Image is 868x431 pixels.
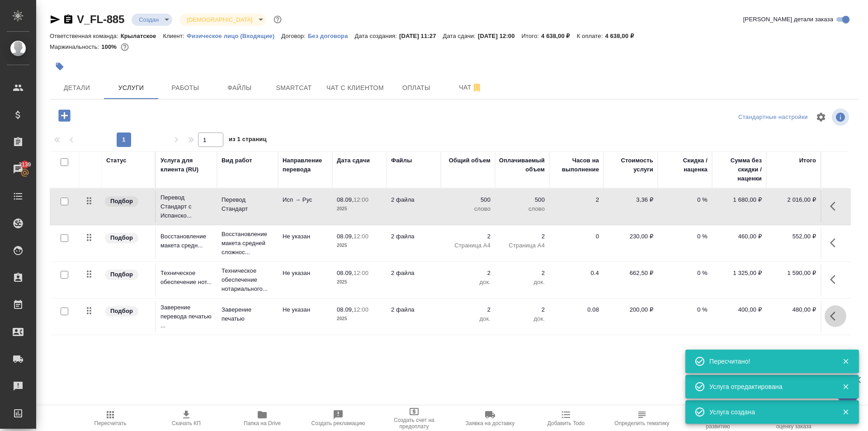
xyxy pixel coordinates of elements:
[222,230,274,257] p: Восстановление макета средней сложнос...
[799,156,816,165] div: Итого
[395,82,438,94] span: Оплаты
[106,156,127,165] div: Статус
[500,305,545,314] p: 2
[52,106,77,125] button: Добавить услугу
[110,233,133,242] p: Подбор
[354,233,368,240] p: 12:00
[391,156,412,165] div: Файлы
[163,33,186,39] p: Клиент:
[500,269,545,278] p: 2
[337,156,370,165] div: Дата сдачи
[222,195,274,213] p: Перевод Стандарт
[500,278,545,287] p: док.
[445,314,491,323] p: док.
[354,270,368,276] p: 12:00
[391,269,436,278] p: 2 файла
[101,43,119,50] p: 100%
[825,305,846,327] button: Показать кнопки
[445,305,491,314] p: 2
[499,156,545,174] div: Оплачиваемый объем
[608,156,653,174] div: Стоимость услуги
[218,82,261,94] span: Файлы
[110,307,133,316] p: Подбор
[825,195,846,217] button: Показать кнопки
[500,241,545,250] p: Страница А4
[662,156,708,174] div: Скидка / наценка
[308,32,355,39] a: Без договора
[50,57,70,76] button: Добавить тэг
[605,33,641,39] p: 4 638,00 ₽
[222,156,252,165] div: Вид работ
[500,204,545,213] p: слово
[50,33,121,39] p: Ответственная команда:
[771,195,816,204] p: 2 016,00 ₽
[110,270,133,279] p: Подбор
[160,269,212,287] p: Техническое обеспечение нот...
[771,305,816,314] p: 480,00 ₽
[445,232,491,241] p: 2
[709,407,829,417] div: Услуга создана
[136,16,161,24] button: Создан
[160,156,212,174] div: Услуга для клиента (RU)
[354,196,368,203] p: 12:00
[50,14,61,25] button: Скопировать ссылку для ЯМессенджера
[522,33,541,39] p: Итого:
[717,156,762,183] div: Сумма без скидки / наценки
[222,305,274,323] p: Заверение печатью
[549,264,604,296] td: 0.4
[187,33,282,39] p: Физическое лицо (Входящие)
[445,195,491,204] p: 500
[119,41,131,53] button: 0.00 RUB;
[717,305,762,314] p: 400,00 ₽
[709,382,829,391] div: Услуга отредактирована
[391,195,436,204] p: 2 файла
[478,33,522,39] p: [DATE] 12:00
[810,106,832,128] span: Настроить таблицу
[308,33,355,39] p: Без договора
[500,195,545,204] p: 500
[283,305,328,314] p: Не указан
[836,383,855,391] button: Закрыть
[717,269,762,278] p: 1 325,00 ₽
[222,266,274,294] p: Техническое обеспечение нотариального...
[179,14,266,26] div: Создан
[825,269,846,290] button: Показать кнопки
[391,305,436,314] p: 2 файла
[50,43,101,50] p: Маржинальность:
[63,14,74,25] button: Скопировать ссылку
[662,195,708,204] p: 0 %
[825,232,846,254] button: Показать кнопки
[445,278,491,287] p: док.
[836,408,855,416] button: Закрыть
[77,13,124,25] a: V_FL-885
[608,269,653,278] p: 662,50 ₽
[283,195,328,204] p: Исп → Рус
[662,305,708,314] p: 0 %
[445,241,491,250] p: Страница А4
[771,232,816,241] p: 552,00 ₽
[337,204,382,213] p: 2025
[608,232,653,241] p: 230,00 ₽
[160,193,212,220] p: Перевод Стандарт с Испанско...
[743,15,833,24] span: [PERSON_NAME] детали заказа
[337,278,382,287] p: 2025
[355,33,399,39] p: Дата создания:
[836,357,855,365] button: Закрыть
[832,109,851,126] span: Посмотреть информацию
[500,232,545,241] p: 2
[164,82,207,94] span: Работы
[391,232,436,241] p: 2 файла
[717,232,762,241] p: 460,00 ₽
[554,156,599,174] div: Часов на выполнение
[399,33,443,39] p: [DATE] 11:27
[160,232,212,250] p: Восстановление макета средн...
[736,110,810,124] div: split button
[608,195,653,204] p: 3,36 ₽
[472,82,482,93] svg: Отписаться
[281,33,308,39] p: Договор:
[717,195,762,204] p: 1 680,00 ₽
[449,156,491,165] div: Общий объем
[337,306,354,313] p: 08.09,
[2,158,34,180] a: 3139
[13,160,36,169] span: 3139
